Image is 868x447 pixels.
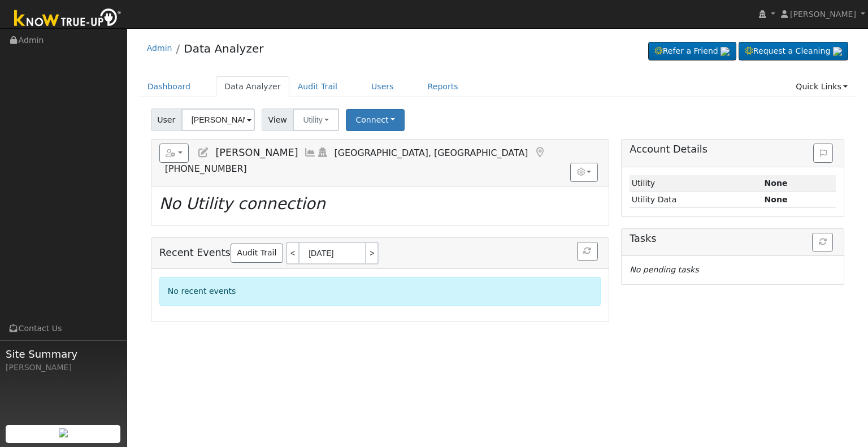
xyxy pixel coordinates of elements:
a: Login As (last Never) [316,147,329,158]
a: Admin [147,44,172,53]
span: [GEOGRAPHIC_DATA], [GEOGRAPHIC_DATA] [335,147,528,158]
td: Utility Data [630,192,762,208]
img: retrieve [833,47,842,56]
a: Multi-Series Graph [304,147,316,158]
a: Edit User (36694) [197,147,210,158]
div: [PERSON_NAME] [6,362,121,374]
a: > [366,242,379,264]
h5: Recent Events [159,242,601,264]
a: Data Analyzer [216,76,289,97]
strong: ID: null, authorized: None [764,179,787,188]
strong: None [764,195,787,204]
a: Quick Links [787,76,856,97]
div: No recent events [159,277,601,306]
td: Utility [630,175,762,192]
span: [PERSON_NAME] [790,10,856,19]
span: View [262,109,294,131]
a: Dashboard [139,76,199,97]
span: [PHONE_NUMBER] [165,163,247,174]
button: Refresh [812,233,833,252]
a: Audit Trail [231,244,283,263]
span: User [151,109,182,131]
img: retrieve [721,47,730,56]
input: Select a User [181,109,255,131]
i: No Utility connection [159,194,325,213]
span: Site Summary [6,346,121,362]
a: Reports [419,76,467,97]
img: retrieve [59,428,68,437]
i: No pending tasks [630,265,698,274]
a: Users [363,76,402,97]
a: Request a Cleaning [739,42,848,61]
button: Refresh [577,242,598,261]
button: Utility [293,109,339,131]
a: Map [533,147,546,158]
span: [PERSON_NAME] [215,147,298,158]
h5: Account Details [630,144,836,155]
button: Connect [346,109,405,131]
a: Audit Trail [289,76,346,97]
a: < [286,242,298,264]
a: Refer a Friend [648,42,736,61]
a: Data Analyzer [184,42,263,55]
button: Issue History [813,144,833,163]
img: Know True-Up [8,6,127,32]
h5: Tasks [630,233,836,245]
